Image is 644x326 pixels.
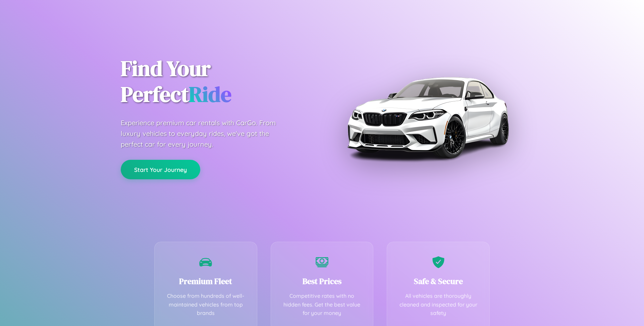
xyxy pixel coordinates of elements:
p: Competitive rates with no hidden fees. Get the best value for your money [281,292,363,318]
p: All vehicles are thoroughly cleaned and inspected for your safety [397,292,479,318]
h3: Safe & Secure [397,276,479,287]
span: Ride [189,80,231,109]
button: Start Your Journey [121,160,200,179]
h3: Premium Fleet [165,276,247,287]
h1: Find Your Perfect [121,56,312,107]
h3: Best Prices [281,276,363,287]
img: Premium BMW car rental vehicle [344,34,512,201]
p: Choose from hundreds of well-maintained vehicles from top brands [165,292,247,318]
p: Experience premium car rentals with CarGo. From luxury vehicles to everyday rides, we've got the ... [121,118,288,150]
